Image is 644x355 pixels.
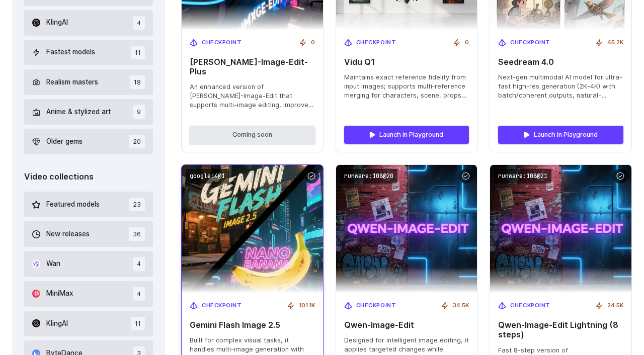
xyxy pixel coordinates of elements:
span: 0 [465,38,469,47]
span: New releases [46,229,90,240]
span: Qwen‑Image‑Edit Lightning (8 steps) [498,320,623,339]
button: Featured models 23 [24,192,153,217]
span: Checkpoint [202,301,242,310]
span: Older gems [46,136,83,147]
code: google:4@1 [186,169,229,184]
span: KlingAI [46,318,68,329]
button: MiniMax 4 [24,281,153,307]
span: 18 [130,75,145,89]
button: Anime & stylized art 9 [24,99,153,125]
span: 36 [129,227,145,241]
span: 4 [133,16,145,30]
span: Fastest models [46,47,95,58]
span: 0 [311,38,315,47]
span: 23 [129,198,145,211]
span: Gemini Flash Image 2.5 [190,320,315,330]
span: 20 [129,135,145,148]
img: Gemini Flash Image 2.5 [175,158,330,300]
code: runware:108@20 [340,169,397,184]
button: KlingAI 4 [24,10,153,36]
div: Video collections [24,170,153,184]
span: 34.5K [453,301,469,310]
span: Featured models [46,199,100,210]
img: Qwen‑Image‑Edit Lightning (8 steps) [490,165,631,293]
button: Realism masters 18 [24,69,153,95]
span: MiniMax [46,288,73,299]
span: 11 [131,317,145,330]
span: Wan [46,258,60,270]
span: Checkpoint [510,301,550,310]
button: Coming soon [190,126,315,144]
span: Realism masters [46,77,98,88]
span: 101.1K [299,301,315,310]
span: 45.2K [607,38,623,47]
span: KlingAI [46,17,68,28]
button: Older gems 20 [24,129,153,154]
span: 9 [133,105,145,119]
span: Checkpoint [356,301,396,310]
a: Launch in Playground [498,126,623,144]
span: Seedream 4.0 [498,57,623,67]
button: Wan 4 [24,251,153,277]
a: Launch in Playground [344,126,469,144]
span: Maintains exact reference fidelity from input images; supports multi‑reference merging for charac... [344,73,469,100]
span: An enhanced version of [PERSON_NAME]-Image-Edit that supports multi-image editing, improved consi... [190,82,315,110]
img: Qwen‑Image‑Edit [336,165,477,293]
span: 24.5K [607,301,623,310]
span: Qwen‑Image‑Edit [344,320,469,330]
code: runware:108@21 [494,169,551,184]
span: 4 [133,287,145,301]
button: New releases 36 [24,221,153,247]
span: Anime & stylized art [46,107,111,118]
span: [PERSON_NAME]-Image-Edit-Plus [190,57,315,76]
button: Fastest models 11 [24,40,153,65]
span: 11 [131,46,145,59]
span: Checkpoint [202,38,242,47]
span: 4 [133,257,145,271]
button: KlingAI 11 [24,311,153,336]
span: Vidu Q1 [344,57,469,67]
span: Checkpoint [356,38,396,47]
span: Next-gen multimodal AI model for ultra-fast high-res generation (2K–4K) with batch/coherent outpu... [498,73,623,100]
span: Checkpoint [510,38,550,47]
